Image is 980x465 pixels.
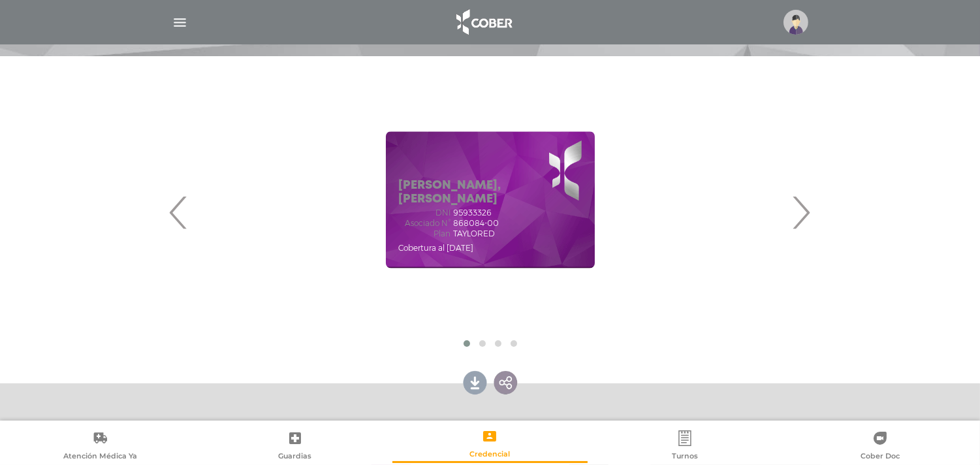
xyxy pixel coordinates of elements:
span: Cobertura al [DATE] [399,243,474,253]
a: Credencial [392,428,588,461]
span: TAYLORED [454,229,496,238]
span: 868084-00 [454,219,499,228]
span: Turnos [672,451,698,463]
img: Cober_menu-lines-white.svg [172,14,188,31]
span: Asociado N° [399,219,451,228]
span: Previous [166,177,192,248]
span: Next [789,177,814,248]
h5: [PERSON_NAME], [PERSON_NAME] [399,179,582,207]
a: Cober Doc [782,430,977,463]
img: profile-placeholder.svg [783,10,808,35]
span: Credencial [469,449,510,461]
a: Atención Médica Ya [3,430,198,463]
img: logo_cober_home-white.png [449,7,518,38]
span: Atención Médica Ya [63,451,137,463]
a: Turnos [588,430,783,463]
span: DNI [399,208,451,217]
span: Plan [399,229,451,238]
span: 95933326 [454,208,492,217]
span: Guardias [278,451,311,463]
a: Guardias [198,430,393,463]
span: Cober Doc [861,451,900,463]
